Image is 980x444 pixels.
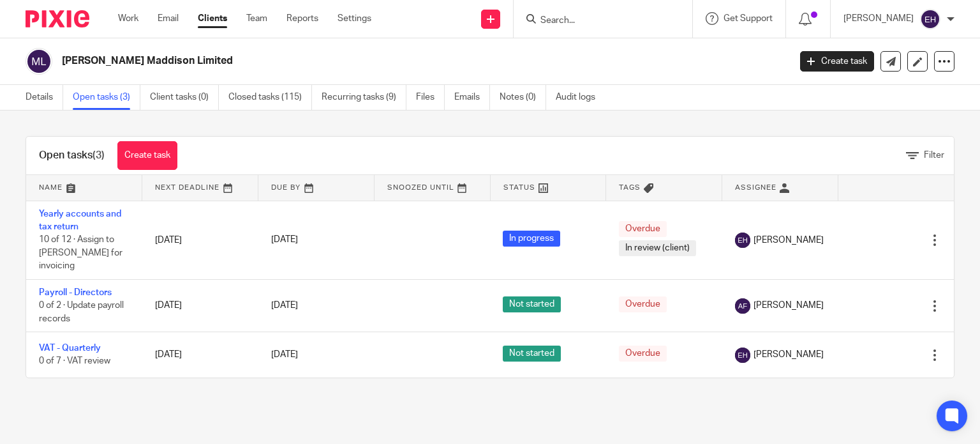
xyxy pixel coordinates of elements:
span: Not started [503,346,561,362]
span: Overdue [619,346,667,362]
h2: [PERSON_NAME] Maddison Limited [62,54,637,68]
a: Create task [117,141,177,170]
span: Filter [924,151,944,160]
span: Snoozed Until [387,184,454,191]
span: 0 of 2 · Update payroll records [39,301,124,323]
h1: Open tasks [39,149,105,162]
span: Tags [619,184,641,191]
span: Overdue [619,296,667,312]
a: Audit logs [556,85,605,110]
span: [PERSON_NAME] [754,299,824,312]
img: svg%3E [735,298,750,314]
span: In review (client) [619,240,696,256]
a: Payroll - Directors [39,288,112,297]
td: [DATE] [142,201,258,279]
span: 0 of 7 · VAT review [39,357,110,366]
a: Work [118,12,138,25]
a: Client tasks (0) [150,85,219,110]
span: Overdue [619,221,667,237]
span: Status [503,184,535,191]
span: Get Support [724,14,773,23]
a: Details [26,85,63,110]
img: Pixie [26,10,89,27]
img: svg%3E [735,233,750,248]
span: 10 of 12 · Assign to [PERSON_NAME] for invoicing [39,235,122,270]
span: (3) [93,150,105,160]
span: Not started [503,296,561,312]
span: [DATE] [271,350,298,359]
img: svg%3E [920,9,940,29]
a: VAT - Quarterly [39,344,101,353]
a: Files [416,85,445,110]
span: [DATE] [271,236,298,245]
a: Yearly accounts and tax return [39,210,121,231]
td: [DATE] [142,279,258,332]
a: Team [246,12,267,25]
img: svg%3E [26,48,52,75]
span: [DATE] [271,302,298,310]
p: [PERSON_NAME] [843,12,914,25]
span: In progress [503,231,560,247]
a: Recurring tasks (9) [322,85,406,110]
a: Create task [800,51,874,72]
a: Settings [338,12,371,25]
input: Search [539,15,654,27]
a: Email [158,12,179,25]
a: Clients [198,12,227,25]
a: Closed tasks (115) [228,85,312,110]
span: [PERSON_NAME] [754,234,824,247]
a: Notes (0) [500,85,546,110]
td: [DATE] [142,332,258,378]
span: [PERSON_NAME] [754,348,824,361]
a: Reports [286,12,318,25]
img: svg%3E [735,348,750,363]
a: Open tasks (3) [73,85,140,110]
a: Emails [454,85,490,110]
